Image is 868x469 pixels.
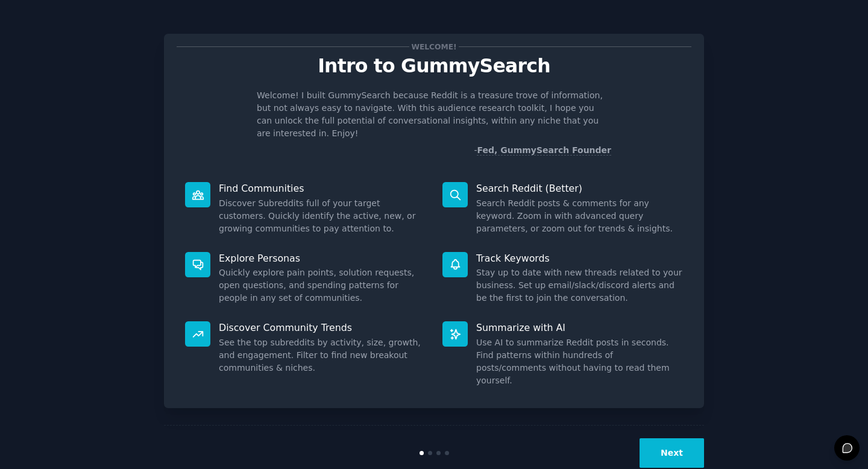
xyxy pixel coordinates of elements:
[476,252,683,265] p: Track Keywords
[219,182,426,195] p: Find Communities
[476,321,683,334] p: Summarize with AI
[257,89,611,140] p: Welcome! I built GummySearch because Reddit is a treasure trove of information, but not always ea...
[474,144,611,157] div: -
[219,266,426,304] dd: Quickly explore pain points, solution requests, open questions, and spending patterns for people ...
[219,252,426,265] p: Explore Personas
[409,40,459,53] span: Welcome!
[476,336,683,387] dd: Use AI to summarize Reddit posts in seconds. Find patterns within hundreds of posts/comments with...
[477,145,611,156] a: Fed, GummySearch Founder
[640,438,704,468] button: Next
[177,55,691,77] p: Intro to GummySearch
[476,197,683,235] dd: Search Reddit posts & comments for any keyword. Zoom in with advanced query parameters, or zoom o...
[219,321,426,334] p: Discover Community Trends
[219,197,426,235] dd: Discover Subreddits full of your target customers. Quickly identify the active, new, or growing c...
[219,336,426,374] dd: See the top subreddits by activity, size, growth, and engagement. Filter to find new breakout com...
[476,266,683,304] dd: Stay up to date with new threads related to your business. Set up email/slack/discord alerts and ...
[476,182,683,195] p: Search Reddit (Better)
